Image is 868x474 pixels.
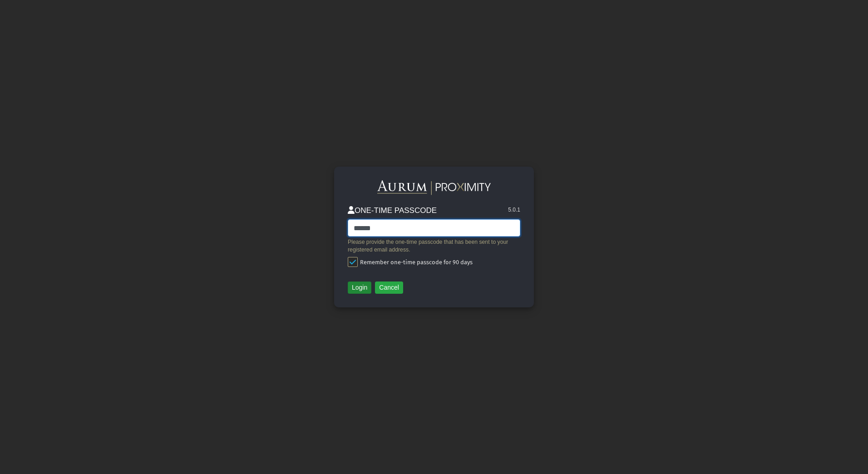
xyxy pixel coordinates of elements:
[375,281,403,294] button: Cancel
[508,206,520,219] div: 5.0.1
[348,206,437,216] h3: ONE-TIME PASSCODE
[358,259,473,266] span: Remember one-time passcode for 90 days
[348,238,520,253] div: Please provide the one-time passcode that has been sent to your registered email address.
[348,281,371,294] button: Login
[377,180,491,195] img: Aurum-Proximity%20white.svg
